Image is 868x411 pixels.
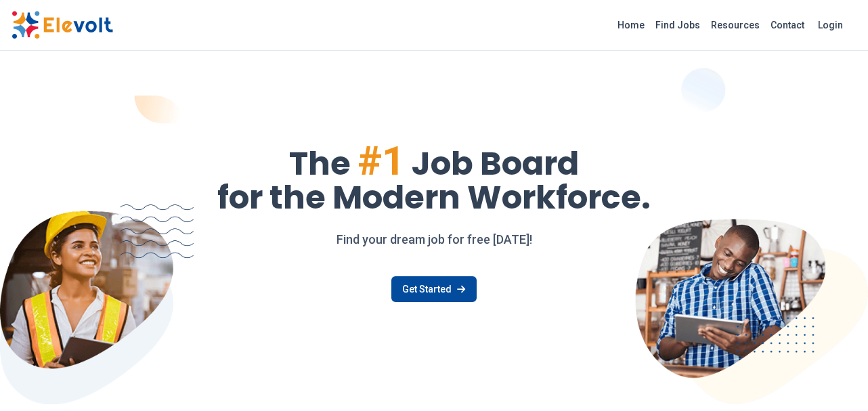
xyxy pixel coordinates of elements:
p: Find your dream job for free [DATE]! [12,230,856,249]
a: Home [612,14,650,36]
span: #1 [357,137,405,185]
a: Get Started [391,276,476,302]
a: Find Jobs [650,14,706,36]
a: Contact [765,14,810,36]
a: Resources [706,14,765,36]
img: Elevolt [12,11,113,39]
a: Login [810,12,851,39]
h1: The Job Board for the Modern Workforce. [12,141,856,214]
